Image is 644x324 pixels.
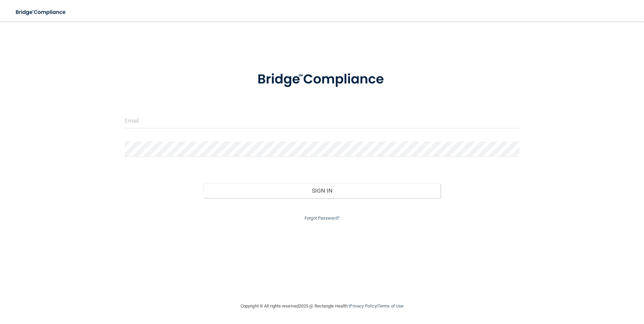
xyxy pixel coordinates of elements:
a: Privacy Policy [350,303,376,309]
a: Forgot Password? [304,216,340,221]
button: Sign In [203,183,441,198]
div: Copyright © All rights reserved 2025 @ Rectangle Health | | [199,295,445,317]
img: bridge_compliance_login_screen.278c3ca4.svg [244,62,400,97]
input: Email [125,113,520,128]
img: bridge_compliance_login_screen.278c3ca4.svg [10,5,72,19]
iframe: Drift Widget Chat Controller [527,276,636,303]
a: Terms of Use [378,303,404,309]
